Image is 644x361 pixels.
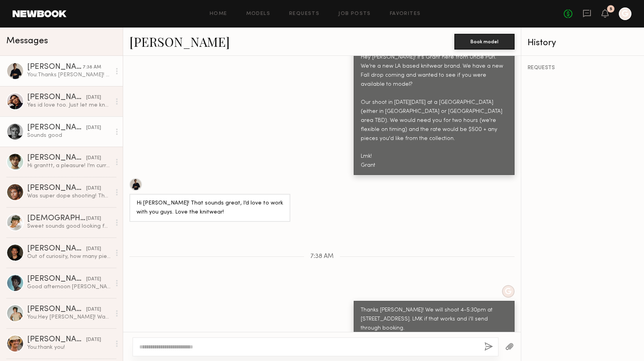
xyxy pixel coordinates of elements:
[27,192,111,200] div: Was super dope shooting! Thanks for having me!
[361,306,507,333] div: Thanks [PERSON_NAME]! We will shoot 4-5:30pm at [STREET_ADDRESS]. LMK if that works and i'll send...
[129,33,230,50] a: [PERSON_NAME]
[310,253,334,260] span: 7:38 AM
[390,11,421,17] a: Favorites
[289,11,319,17] a: Requests
[610,7,612,11] div: 5
[83,64,101,71] div: 7:38 AM
[86,155,101,162] div: [DATE]
[27,63,83,71] div: [PERSON_NAME]
[86,124,101,132] div: [DATE]
[338,11,371,17] a: Job Posts
[27,223,111,230] div: Sweet sounds good looking forward!!
[27,101,111,109] div: Yes id love too. Just let me know when. Blessings
[86,185,101,192] div: [DATE]
[86,306,101,313] div: [DATE]
[454,34,515,50] button: Book model
[27,215,86,223] div: [DEMOGRAPHIC_DATA][PERSON_NAME]
[86,94,101,101] div: [DATE]
[27,306,86,313] div: [PERSON_NAME]
[528,65,638,71] div: REQUESTS
[27,124,86,132] div: [PERSON_NAME]
[454,38,515,44] a: Book model
[86,215,101,223] div: [DATE]
[137,199,283,217] div: Hi [PERSON_NAME]! That sounds great, I’d love to work with you guys. Love the knitwear!
[528,39,638,48] div: History
[27,245,86,253] div: [PERSON_NAME]
[27,344,111,351] div: You: thank you!
[210,11,227,17] a: Home
[27,283,111,291] div: Good afternoon [PERSON_NAME], thank you for reaching out. I am impressed by the vintage designs o...
[86,276,101,283] div: [DATE]
[6,37,48,46] span: Messages
[361,53,507,170] div: Hey [PERSON_NAME]! It’s Grant here from Uncle Purl. We’re a new LA based knitwear brand. We have ...
[27,275,86,283] div: [PERSON_NAME]
[27,336,86,344] div: [PERSON_NAME]
[27,162,111,169] div: Hi granttt, a pleasure! I’m currently planning to go to [GEOGRAPHIC_DATA] to do some work next month
[619,7,631,20] a: G
[246,11,270,17] a: Models
[86,336,101,344] div: [DATE]
[27,154,86,162] div: [PERSON_NAME]
[27,71,111,79] div: You: Thanks [PERSON_NAME]! We will shoot 4-5:30pm at [STREET_ADDRESS]. LMK if that works and i'll...
[27,253,111,260] div: Out of curiosity, how many pieces would you be gifting?
[27,132,111,139] div: Sounds good
[27,184,86,192] div: [PERSON_NAME]
[27,94,86,101] div: [PERSON_NAME]
[27,313,111,321] div: You: Hey [PERSON_NAME]! Wanted to send you some Summer pieces, pinged you on i g . LMK!
[86,245,101,253] div: [DATE]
